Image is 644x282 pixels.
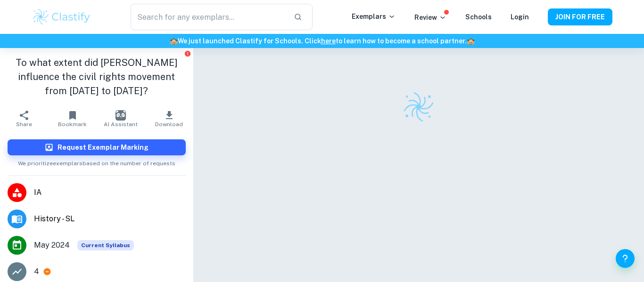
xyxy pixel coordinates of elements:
p: Review [414,12,446,23]
img: AI Assistant [116,110,126,121]
div: This exemplar is based on the current syllabus. Feel free to refer to it for inspiration/ideas wh... [77,240,134,250]
button: Request Exemplar Marking [8,139,186,155]
button: Download [145,105,193,132]
span: Download [155,121,183,128]
span: We prioritize exemplars based on the number of requests [18,155,175,168]
button: Help and Feedback [616,249,635,268]
p: Exemplars [352,11,396,22]
span: IA [34,187,186,198]
img: Clastify logo [402,90,435,123]
button: AI Assistant [97,105,145,132]
button: JOIN FOR FREE [548,8,612,25]
span: 🏫 [467,37,475,45]
span: Current Syllabus [77,240,134,250]
span: Share [16,121,32,128]
a: Schools [465,13,492,21]
span: May 2024 [34,240,70,251]
h6: Request Exemplar Marking [58,142,149,153]
a: here [321,37,336,45]
h1: To what extent did [PERSON_NAME] influence the civil rights movement from [DATE] to [DATE]? [8,56,186,98]
button: Bookmark [48,105,96,132]
input: Search for any exemplars... [131,4,286,30]
button: Report issue [184,50,191,57]
img: Clastify logo [32,8,91,26]
a: Login [511,13,529,21]
span: History - SL [34,213,186,225]
h6: We just launched Clastify for Schools. Click to learn how to become a school partner. [2,36,642,46]
span: 🏫 [170,37,178,45]
span: Bookmark [58,121,87,128]
p: 4 [34,266,39,277]
span: AI Assistant [104,121,138,128]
